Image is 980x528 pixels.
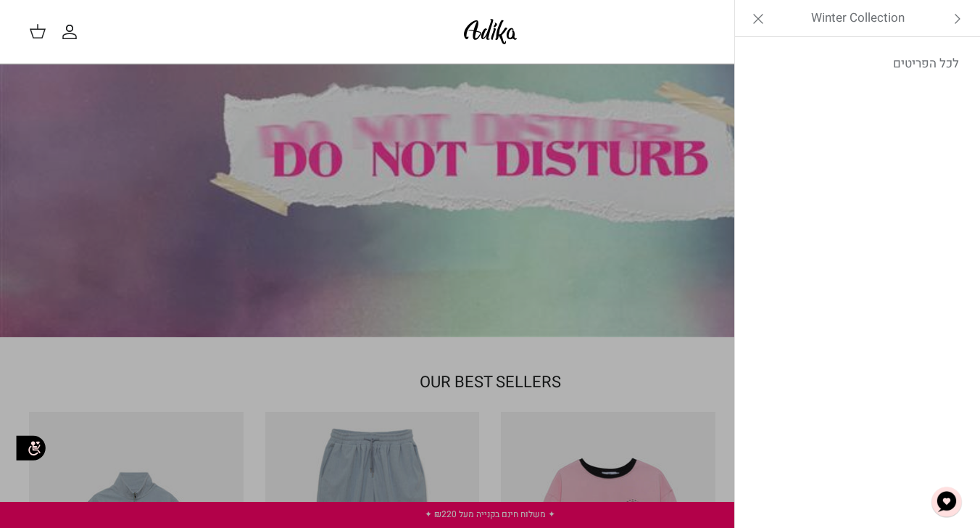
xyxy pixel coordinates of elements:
button: צ'אט [925,480,968,524]
img: Adika IL [460,15,521,49]
a: החשבון שלי [61,23,84,41]
img: accessibility_icon02.svg [11,429,51,469]
a: לכל הפריטים [742,46,973,82]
